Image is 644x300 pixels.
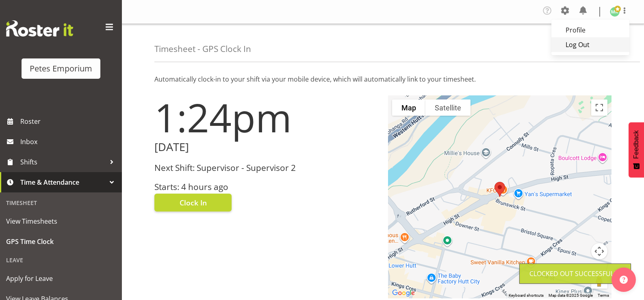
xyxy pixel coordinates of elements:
button: Map camera controls [591,243,607,259]
a: Profile [551,23,629,37]
a: Log Out [551,37,629,52]
span: Time & Attendance [20,176,106,188]
span: Feedback [633,130,640,159]
button: Feedback - Show survey [629,122,644,177]
span: Apply for Leave [6,272,116,285]
span: GPS Time Clock [6,235,116,248]
span: Map data ©2025 Google [549,293,593,298]
div: Timesheet [2,194,120,211]
span: Clock In [180,197,207,208]
span: Inbox [20,136,118,148]
a: Open this area in Google Maps (opens a new window) [390,288,417,298]
img: Rosterit website logo [6,20,73,37]
button: Toggle fullscreen view [591,99,607,116]
h2: [DATE] [154,141,378,153]
h4: Timesheet - GPS Clock In [154,44,251,54]
div: Leave [2,252,120,268]
a: Terms (opens in new tab) [598,293,609,298]
img: Google [390,288,417,298]
h3: Next Shift: Supervisor - Supervisor 2 [154,163,378,173]
p: Automatically clock-in to your shift via your mobile device, which will automatically link to you... [154,74,611,84]
span: View Timesheets [6,215,116,227]
h3: Starts: 4 hours ago [154,182,378,192]
button: Clock In [154,194,232,212]
button: Keyboard shortcuts [509,293,544,298]
a: Apply for Leave [2,268,120,289]
div: Clocked out Successfully [529,269,621,278]
div: Petes Emporium [30,63,92,75]
button: Show satellite imagery [425,99,471,116]
img: help-xxl-2.png [620,276,628,284]
a: GPS Time Clock [2,231,120,252]
img: melanie-richardson713.jpg [610,7,620,17]
span: Shifts [20,156,106,168]
h1: 1:24pm [154,95,378,139]
button: Show street map [392,99,425,116]
span: Roster [20,115,118,127]
a: View Timesheets [2,211,120,231]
